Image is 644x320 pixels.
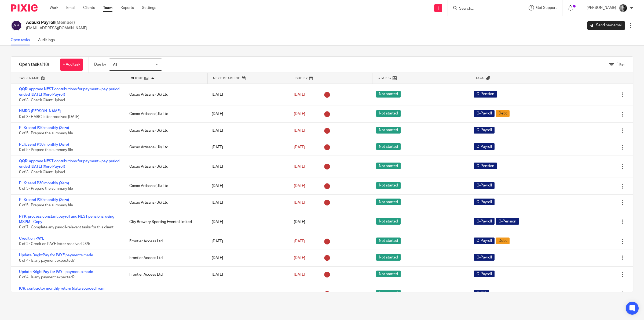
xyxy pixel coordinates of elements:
[474,143,495,150] span: C-Payroll
[124,109,206,119] div: Cacao Artisans (Uk) Ltd
[50,5,58,10] a: Work
[294,201,305,204] span: [DATE]
[474,271,495,277] span: C-Payroll
[294,129,305,132] span: [DATE]
[11,4,38,12] img: Pixie
[619,4,627,12] img: DSC_9061-3.jpg
[103,5,112,10] a: Team
[536,6,557,10] span: Get Support
[474,163,497,169] span: C-Pension
[376,218,401,225] span: Not started
[124,253,206,263] div: Frontier Access Ltd
[124,181,206,191] div: Cacao Artisans (Uk) Ltd
[474,91,497,98] span: C-Pension
[474,238,495,244] span: C-Payroll
[206,236,289,247] div: [DATE]
[124,125,206,136] div: Cacao Artisans (Uk) Ltd
[19,170,65,174] span: 0 of 3 · Check Client Upload
[124,142,206,153] div: Cacao Artisans (Uk) Ltd
[19,143,69,146] a: PLK: send P30 monthly (Xero)
[474,218,495,225] span: C-Payroll
[120,5,134,10] a: Reports
[206,253,289,263] div: [DATE]
[294,273,305,276] span: [DATE]
[19,115,79,119] span: 0 of 3 · HMRC letter received [DATE]
[55,20,75,25] span: (Member)
[124,289,206,299] div: Power Drywall Limited
[19,242,90,246] span: 0 of 2 · Credit on PAYE letter received 23/5
[459,6,507,11] input: Search
[19,132,73,135] span: 0 of 5 · Prepare the summary file
[94,62,106,67] p: Due by
[19,148,73,152] span: 0 of 5 · Prepare the summary file
[60,59,83,71] a: + Add task
[474,199,495,205] span: C-Payroll
[474,182,495,189] span: C-Payroll
[474,127,495,134] span: C-Payroll
[294,184,305,188] span: [DATE]
[26,20,87,26] h2: Adauxi Payroll
[376,163,401,169] span: Not started
[19,159,119,168] a: QQR: approve NEST contributions for payment - pay period ended [DATE] (Xero Payroll)
[294,165,305,168] span: [DATE]
[38,35,59,45] a: Audit logs
[206,197,289,208] div: [DATE]
[206,217,289,227] div: [DATE]
[294,256,305,260] span: [DATE]
[19,109,61,113] a: HMRC [PERSON_NAME]
[124,236,206,247] div: Frontier Access Ltd
[19,204,73,207] span: 0 of 5 · Prepare the summary file
[206,161,289,172] div: [DATE]
[376,254,401,261] span: Not started
[496,218,519,225] span: C-Pension
[206,142,289,153] div: [DATE]
[376,110,401,117] span: Not started
[496,238,510,244] span: Debt
[475,76,485,80] span: Tags
[42,62,49,67] span: (18)
[206,269,289,280] div: [DATE]
[19,270,93,274] a: Update BrightPay for PAYE payments made
[376,238,401,244] span: Not started
[616,63,625,66] span: Filter
[19,226,114,229] span: 0 of 7 · Complete any payroll-relevant tasks for this client
[474,254,495,261] span: C-Payroll
[587,5,616,10] p: [PERSON_NAME]
[294,239,305,243] span: [DATE]
[587,21,625,30] a: Send new email
[376,271,401,277] span: Not started
[376,91,401,98] span: Not started
[124,269,206,280] div: Frontier Access Ltd
[83,5,95,10] a: Clients
[294,145,305,149] span: [DATE]
[206,89,289,100] div: [DATE]
[206,181,289,191] div: [DATE]
[376,290,401,297] span: Not started
[496,110,510,117] span: Debt
[19,98,65,102] span: 0 of 3 · Check Client Upload
[376,143,401,150] span: Not started
[474,110,495,117] span: C-Payroll
[19,215,114,224] a: PYK: process constant payroll and NEST pensions, using MSPM - Copy
[11,35,34,45] a: Open tasks
[19,253,93,257] a: Update BrightPay for PAYE payments made
[378,76,391,80] span: Status
[206,289,289,299] div: [DATE]
[66,5,75,10] a: Email
[124,161,206,172] div: Cacao Artisans (Uk) Ltd
[11,20,22,31] img: svg%3E
[19,126,69,130] a: PLK: send P30 monthly (Xero)
[26,26,87,31] p: [EMAIL_ADDRESS][DOMAIN_NAME]
[19,62,49,67] h1: Open tasks
[124,197,206,208] div: Cacao Artisans (Uk) Ltd
[124,217,206,227] div: City Brewery Sporting Events Limited
[113,63,117,67] span: All
[19,87,119,96] a: QQR: approve NEST contributions for payment - pay period ended [DATE] (Xero Payroll)
[376,199,401,205] span: Not started
[294,112,305,116] span: [DATE]
[19,287,104,296] a: ICR: contractor monthly return (data sourced from [GEOGRAPHIC_DATA])
[19,237,44,240] a: Credit on PAYE
[206,109,289,119] div: [DATE]
[19,198,69,202] a: PLK: send P30 monthly (Xero)
[294,93,305,96] span: [DATE]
